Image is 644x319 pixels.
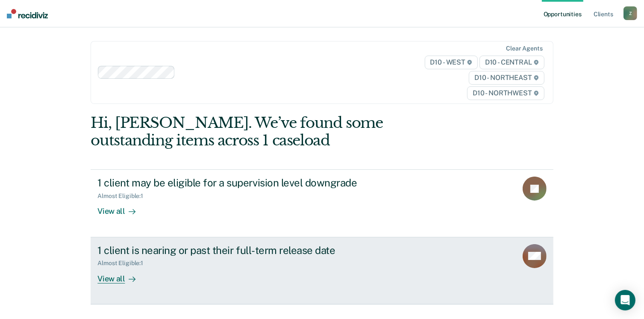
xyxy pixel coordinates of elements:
[91,169,553,237] a: 1 client may be eligible for a supervision level downgradeAlmost Eligible:1View all
[97,244,397,257] div: 1 client is nearing or past their full-term release date
[7,9,48,18] img: Recidiviz
[97,200,145,216] div: View all
[97,260,150,267] div: Almost Eligible : 1
[91,237,553,304] a: 1 client is nearing or past their full-term release dateAlmost Eligible:1View all
[623,6,637,20] button: Z
[506,45,542,52] div: Clear agents
[97,177,397,189] div: 1 client may be eligible for a supervision level downgrade
[467,86,544,100] span: D10 - NORTHWEST
[479,56,544,69] span: D10 - CENTRAL
[97,267,145,284] div: View all
[97,192,150,200] div: Almost Eligible : 1
[91,114,461,149] div: Hi, [PERSON_NAME]. We’ve found some outstanding items across 1 caseload
[469,71,544,85] span: D10 - NORTHEAST
[425,56,478,69] span: D10 - WEST
[615,290,635,310] div: Open Intercom Messenger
